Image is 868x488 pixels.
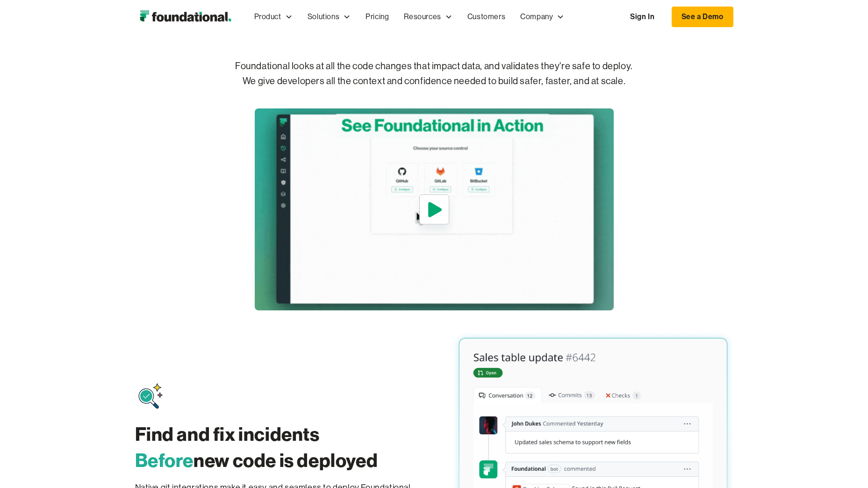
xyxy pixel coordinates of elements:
[135,7,236,26] a: home
[136,382,166,412] img: Find and Fix Icon
[404,11,441,23] div: Resources
[672,7,733,27] a: See a Demo
[135,448,194,472] span: Before
[358,1,396,32] a: Pricing
[460,1,513,32] a: Customers
[700,380,868,488] iframe: Chat Widget
[513,1,572,32] div: Company
[520,11,553,23] div: Company
[396,1,459,32] div: Resources
[255,108,614,310] a: open lightbox
[135,44,733,104] p: Foundational looks at all the code changes that impact data, and validates they're safe to deploy...
[135,7,236,26] img: Foundational Logo
[254,11,281,23] div: Product
[308,11,339,23] div: Solutions
[247,1,300,32] div: Product
[621,7,664,27] a: Sign In
[135,421,416,474] h3: Find and fix incidents new code is deployed
[300,1,358,32] div: Solutions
